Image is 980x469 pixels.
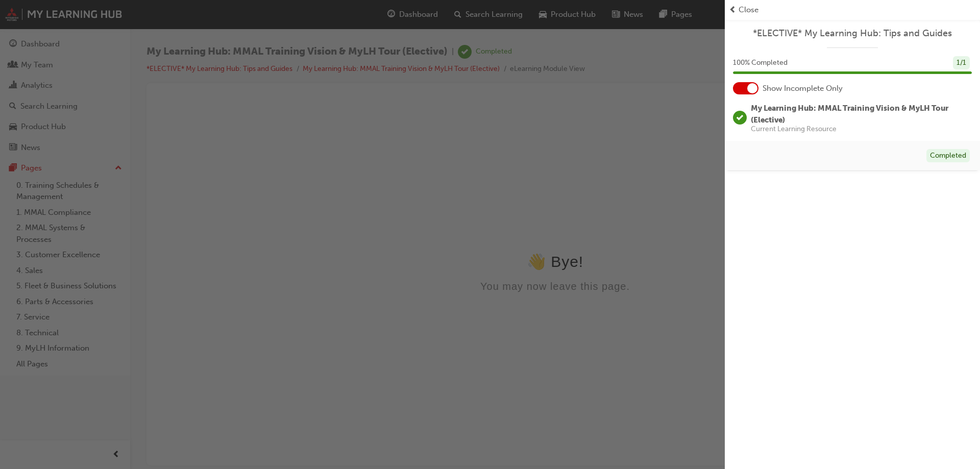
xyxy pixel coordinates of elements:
[751,104,948,125] span: My Learning Hub: MMAL Training Vision & MyLH Tour (Elective)
[763,83,843,94] span: Show Incomplete Only
[953,56,970,70] div: 1 / 1
[729,4,737,16] span: prev-icon
[733,57,788,69] span: 100 % Completed
[4,153,797,171] div: 👋 Bye!
[729,4,976,16] button: prev-iconClose
[4,181,797,193] div: You may now leave this page.
[751,126,972,133] span: Current Learning Resource
[733,111,747,125] span: learningRecordVerb_COMPLETE-icon
[926,149,970,163] div: Completed
[739,4,758,16] span: Close
[733,28,972,39] a: *ELECTIVE* My Learning Hub: Tips and Guides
